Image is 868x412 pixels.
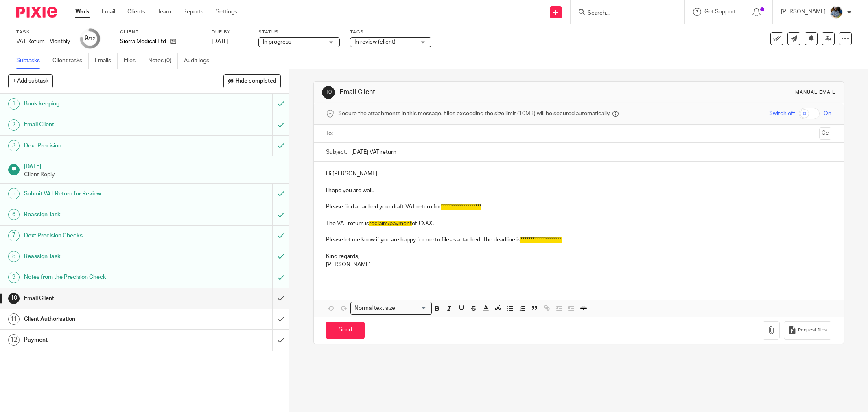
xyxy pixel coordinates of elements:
div: Mark as to do [272,94,289,114]
div: 7 [8,230,20,241]
span: reclaim/payment [369,221,412,226]
p: I hope you are well. [326,186,831,195]
a: Work [75,8,90,16]
span: In review (client) [354,39,396,45]
h1: Payment [24,334,184,346]
div: 8 [8,251,20,262]
label: Subject: [326,148,347,156]
h1: Dext Precision Checks [24,230,184,242]
p: [PERSON_NAME] [326,261,831,269]
a: Subtasks [16,53,46,69]
p: Client Reply [24,171,281,179]
div: Mark as to do [272,204,289,225]
input: Search [587,10,660,17]
div: Manual email [795,89,835,96]
div: 1 [8,98,20,110]
h1: Submit VAT Return for Review [24,188,184,200]
span: Request files [798,327,827,333]
a: Client tasks [52,53,89,69]
div: 11 [8,313,20,325]
p: Please let me know if you are happy for me to file as attached. The deadline is [326,236,831,244]
div: 6 [8,209,20,220]
p: [PERSON_NAME] [781,8,826,16]
p: Hi [PERSON_NAME] [326,170,831,178]
a: Email [102,8,115,16]
p: Sierra Medical Ltd [120,37,166,46]
h1: Email Client [24,118,184,131]
input: Search for option [398,304,427,313]
a: Audit logs [184,53,215,69]
label: Task [16,29,70,35]
span: On [824,110,831,118]
div: Mark as to do [272,114,289,135]
button: Hide completed [223,74,281,88]
i: Open client page [170,38,176,44]
h1: Notes from the Precision Check [24,271,184,283]
label: Status [258,29,340,35]
img: Pixie [16,7,57,18]
div: Mark as to do [272,136,289,156]
a: Emails [95,53,118,69]
a: Reassign task [822,32,835,45]
a: Notes (0) [148,53,178,69]
span: Normal text size [352,304,397,313]
div: Mark as to do [272,184,289,204]
label: Due by [212,29,248,35]
a: Settings [216,8,237,16]
button: Cc [819,127,831,140]
span: Secure the attachments in this message. Files exceeding the size limit (10MB) will be secured aut... [338,110,610,118]
span: Switch off [769,110,795,118]
span: In progress [263,39,291,45]
div: 2 [8,119,20,131]
div: 3 [8,140,20,151]
div: 10 [322,86,335,99]
button: + Add subtask [8,74,53,88]
h1: Dext Precision [24,140,184,152]
h1: Reassign Task [24,250,184,263]
small: /12 [88,37,96,41]
div: Mark as to do [272,267,289,287]
label: Tags [350,29,431,35]
label: To: [326,129,335,138]
span: Get Support [704,9,736,15]
input: Send [326,322,365,339]
div: 9 [8,272,20,283]
div: 5 [8,188,20,199]
p: The VAT return is of £XXX. [326,219,831,228]
span: [DATE] [212,39,229,44]
div: VAT Return - Monthly [16,37,70,46]
i: Files are stored in Pixie and a secure link is sent to the message recipient. [612,111,619,117]
h1: Email Client [24,292,184,305]
a: Clients [127,8,145,16]
div: Mark as done [272,288,289,309]
h1: Email Client [339,88,596,96]
a: Send new email to Sierra Medical Ltd [787,32,800,45]
div: 9 [85,34,96,43]
p: Please find attached your draft VAT return for [326,203,831,211]
button: Request files [784,321,831,340]
div: Mark as to do [272,246,289,267]
div: Search for option [350,302,432,315]
div: 10 [8,293,20,304]
a: Team [157,8,171,16]
a: Files [124,53,142,69]
h1: Book keeping [24,98,184,110]
img: Jaskaran%20Singh.jpeg [830,6,843,19]
label: Client [120,29,201,35]
div: Mark as to do [272,226,289,246]
span: Hide completed [236,78,276,85]
div: Mark as done [272,330,289,350]
h1: Reassign Task [24,208,184,221]
button: Snooze task [805,32,818,45]
p: Kind regards, [326,252,831,261]
div: Mark as done [272,309,289,329]
div: 12 [8,334,20,346]
a: Reports [183,8,203,16]
h1: [DATE] [24,160,281,171]
h1: Client Authorisation [24,313,184,325]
